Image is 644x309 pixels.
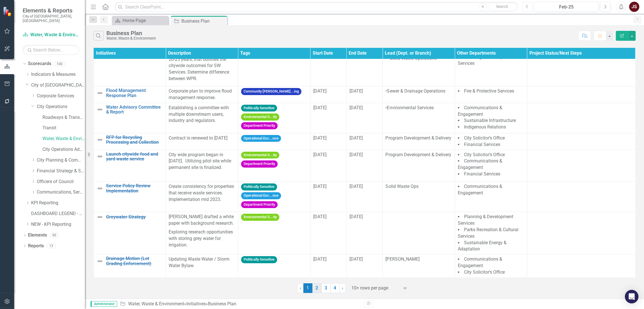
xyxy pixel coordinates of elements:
[458,227,518,239] span: Parks Recreation & Cultural Services
[106,105,163,115] a: Water Advisory Committee & Report
[238,150,310,181] td: Double-Click to Edit
[527,103,635,133] td: Double-Click to Edit
[458,105,502,117] span: Communications & Engagement
[23,7,79,14] span: Elements & Reports
[464,269,505,275] span: City Solicitor’s Office
[94,103,166,133] td: Double-Click to Edit Right Click for Context Menu
[310,39,346,86] td: Double-Click to Edit
[106,152,163,162] a: Launch citywide food and yard waste service
[488,3,516,11] button: Search
[385,88,452,95] p: •Sewer & Drainage Operations
[383,86,455,103] td: Double-Click to Edit
[458,256,502,268] span: Communications & Engagement
[310,181,346,212] td: Double-Click to Edit
[241,160,278,168] span: Department Priority
[106,256,163,266] a: Drainage Motion (Lot Grading Enforcement)
[455,39,527,86] td: Double-Click to Edit
[241,152,279,159] span: Environmental S...ity
[241,88,301,95] span: Community [PERSON_NAME]...ing
[310,150,346,181] td: Double-Click to Edit
[455,133,527,150] td: Double-Click to Edit
[96,258,103,265] img: Not Defined
[383,133,455,150] td: Double-Click to Edit
[349,152,363,157] span: [DATE]
[31,211,85,217] a: DASHBOARD LEGEND - DO NOT DELETE
[349,105,363,110] span: [DATE]
[166,103,238,133] td: Double-Click to Edit
[94,181,166,212] td: Double-Click to Edit Right Click for Context Menu
[166,86,238,103] td: Double-Click to Edit
[94,212,166,254] td: Double-Click to Edit Right Click for Context Menu
[464,124,506,130] span: Indigenous Relations
[527,181,635,212] td: Double-Click to Edit
[37,157,85,164] a: City Planning & Community Services
[383,181,455,212] td: Double-Click to Edit
[313,152,327,157] span: [DATE]
[458,158,502,170] span: Communications & Engagement
[536,4,596,10] div: Feb-25
[349,214,363,219] span: [DATE]
[94,254,166,278] td: Double-Click to Edit Right Click for Context Menu
[349,184,363,189] span: [DATE]
[123,17,167,24] div: Home Page
[321,283,330,293] a: 3
[527,86,635,103] td: Double-Click to Edit
[23,32,79,38] a: Water, Waste & Environment
[238,39,310,86] td: Double-Click to Edit
[128,301,184,306] a: Water, Waste & Environment
[342,285,343,291] span: ›
[31,200,85,206] a: KPI Reporting
[313,105,327,110] span: [DATE]
[464,135,505,141] span: City Solicitor’s Office
[349,88,363,94] span: [DATE]
[496,4,508,9] span: Search
[527,254,635,278] td: Double-Click to Edit
[106,88,163,98] a: Flood Management Response Plan
[37,168,85,174] a: Financial Strategy & Sustainability
[241,201,278,208] span: Department Priority
[458,214,513,226] span: Planning & Development Services
[96,153,103,160] img: Not Defined
[346,181,383,212] td: Double-Click to Edit
[464,142,500,147] span: Financial Services
[169,42,235,83] p: Development of the Solid Waste Management Plan for the next 20-25 years, that outlines the citywi...
[37,179,85,185] a: Officers of Council
[349,135,363,141] span: [DATE]
[300,285,301,291] span: ‹
[330,283,340,293] a: 4
[28,61,51,67] a: Scorecards
[166,150,238,181] td: Double-Click to Edit
[383,150,455,181] td: Double-Click to Edit
[50,233,59,238] div: 60
[310,133,346,150] td: Double-Click to Edit
[37,189,85,196] a: Communications, Service [PERSON_NAME] & Tourism
[169,135,235,141] p: Contract is renewed to [DATE]
[455,86,527,103] td: Double-Click to Edit
[313,135,327,141] span: [DATE]
[629,2,639,12] button: JS
[238,103,310,133] td: Double-Click to Edit
[346,86,383,103] td: Double-Click to Edit
[96,185,103,192] img: Not Defined
[94,39,166,86] td: Double-Click to Edit Right Click for Context Menu
[346,150,383,181] td: Double-Click to Edit
[23,45,79,55] input: Search Below...
[313,214,327,219] span: [DATE]
[238,181,310,212] td: Double-Click to Edit
[346,39,383,86] td: Double-Click to Edit
[120,301,360,307] div: » »
[241,105,277,112] span: Politically Sensitive
[238,212,310,254] td: Double-Click to Edit
[385,135,451,141] span: Program Development & Delivery
[166,39,238,86] td: Double-Click to Edit
[106,135,163,145] a: RFP for Recycling Processing and Collection
[464,118,516,123] span: Sustainable Infrastructure
[169,214,235,228] p: [PERSON_NAME] drafted a white paper with background research.
[310,86,346,103] td: Double-Click to Edit
[42,125,85,131] a: Transit
[94,86,166,103] td: Double-Click to Edit Right Click for Context Menu
[455,254,527,278] td: Double-Click to Edit
[238,133,310,150] td: Double-Click to Edit
[91,301,117,307] span: Administrator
